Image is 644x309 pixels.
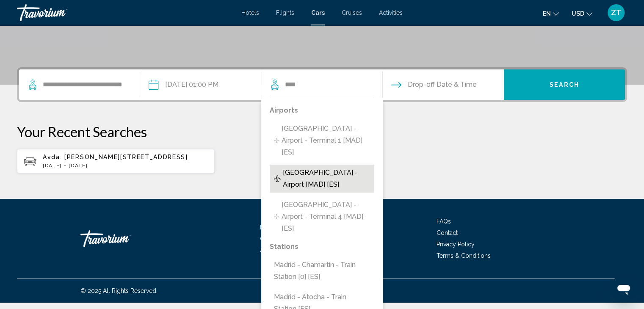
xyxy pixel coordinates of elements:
[437,252,491,259] a: Terms & Conditions
[270,197,374,237] button: [GEOGRAPHIC_DATA] - Airport - Terminal 4 [MAD] [ES]
[437,241,475,248] a: Privacy Policy
[270,165,374,193] button: [GEOGRAPHIC_DATA] - Airport [MAD] [ES]
[504,69,625,100] button: Search
[543,10,551,17] span: en
[282,199,370,235] span: [GEOGRAPHIC_DATA] - Airport - Terminal 4 [MAD] [ES]
[311,9,325,16] a: Cars
[610,275,637,302] iframe: Кнопка запуска окна обмена сообщениями
[276,9,294,16] a: Flights
[270,257,374,285] button: Madrid - Chamartin - Train Station [0] [ES]
[611,8,622,17] span: ZT
[391,69,477,100] button: Drop-off date
[149,69,218,100] button: Pickup date: Aug 18, 2025 01:00 PM
[282,123,370,158] span: [GEOGRAPHIC_DATA] - Airport - Terminal 1 [MAD] [ES]
[283,167,370,190] span: [GEOGRAPHIC_DATA] - Airport [MAD] [ES]
[270,241,374,253] p: Stations
[260,224,278,231] a: Hotels
[241,9,259,16] a: Hotels
[270,121,374,160] button: [GEOGRAPHIC_DATA] - Airport - Terminal 1 [MAD] [ES]
[550,82,579,88] span: Search
[17,123,627,140] p: Your Recent Searches
[437,229,458,236] a: Contact
[260,247,284,254] a: Activities
[379,9,403,16] a: Activities
[17,4,233,21] a: Travorium
[260,235,272,242] a: Cars
[572,10,584,17] span: USD
[270,105,374,116] p: Airports
[605,4,627,22] button: User Menu
[80,226,165,251] a: Travorium
[43,154,188,160] span: Avda. [PERSON_NAME][STREET_ADDRESS]
[572,7,592,19] button: Change currency
[437,218,451,225] a: FAQs
[543,7,559,19] button: Change language
[342,9,362,16] a: Cruises
[43,163,208,168] p: [DATE] - [DATE]
[19,69,625,100] div: Search widget
[80,287,158,294] span: © 2025 All Rights Reserved.
[17,149,215,174] button: Avda. [PERSON_NAME][STREET_ADDRESS][DATE] - [DATE]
